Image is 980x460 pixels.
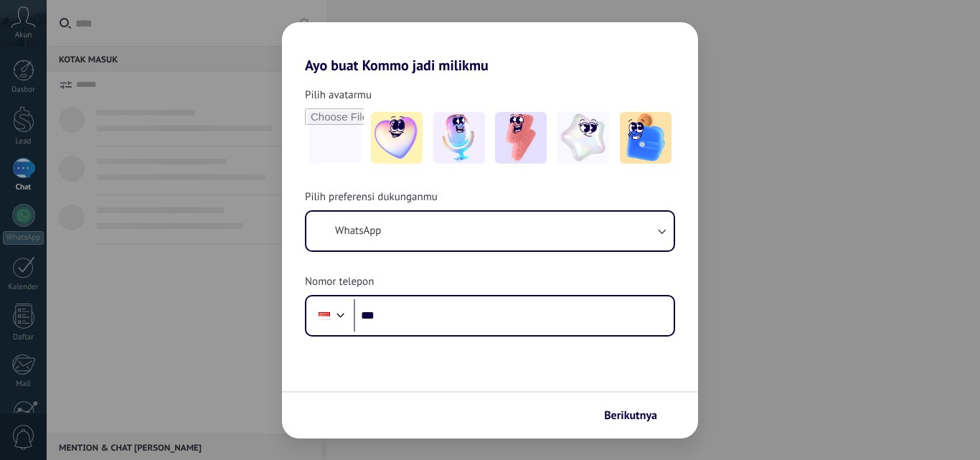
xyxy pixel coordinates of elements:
img: -3.jpeg [495,112,547,164]
button: WhatsApp [306,212,674,250]
span: Berikutnya [604,410,657,421]
span: Pilih preferensi dukunganmu [305,190,438,205]
div: Indonesia: + 62 [311,301,338,331]
span: Pilih avatarmu [305,88,372,103]
img: -5.jpeg [620,112,672,164]
img: -1.jpeg [371,112,423,164]
span: WhatsApp [335,224,381,238]
img: -2.jpeg [433,112,485,164]
span: Nomor telepon [305,275,374,289]
h2: Ayo buat Kommo jadi milikmu [282,22,698,74]
button: Berikutnya [598,403,677,428]
img: -4.jpeg [557,112,609,164]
